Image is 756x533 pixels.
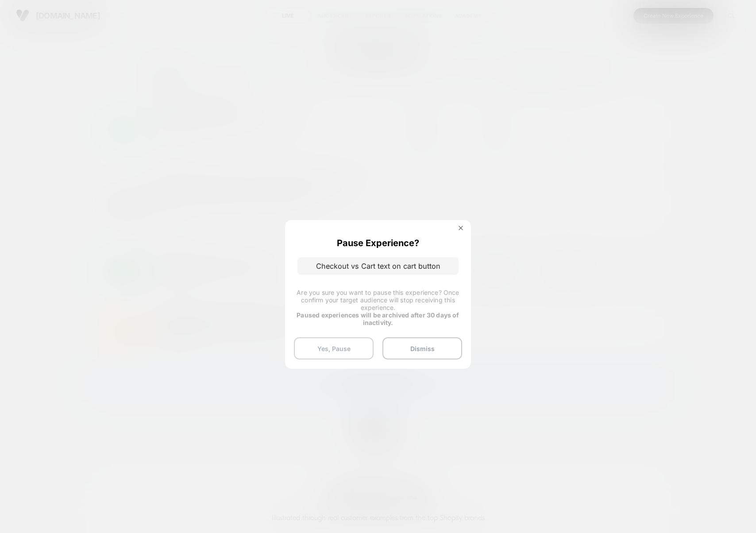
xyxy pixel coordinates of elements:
button: Dismiss [382,337,462,359]
p: Pause Experience? [337,238,419,248]
button: Yes, Pause [294,337,374,359]
p: Checkout vs Cart text on cart button [297,257,459,275]
span: Are you sure you want to pause this experience? Once confirm your target audience will stop recei... [297,289,459,311]
img: close [459,226,463,230]
strong: Paused experiences will be archived after 30 days of inactivity. [297,311,459,326]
